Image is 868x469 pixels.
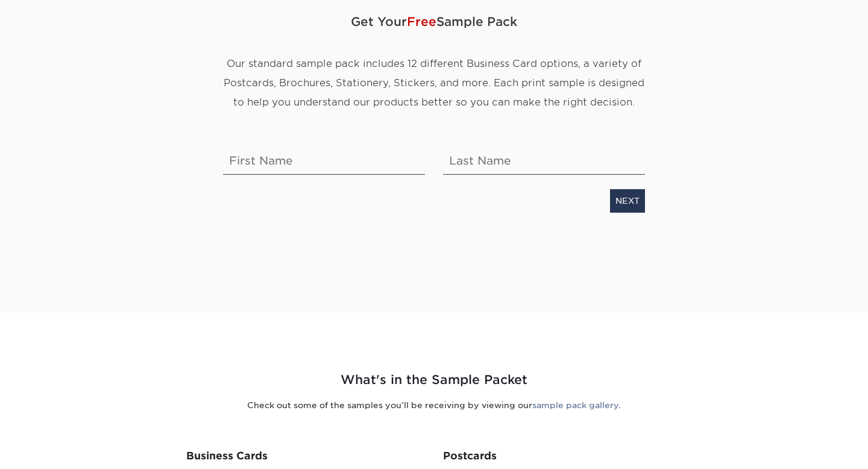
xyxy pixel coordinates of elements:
span: Our standard sample pack includes 12 different Business Card options, a variety of Postcards, Bro... [224,58,644,108]
h3: Business Cards [186,450,425,462]
a: NEXT [610,189,645,212]
span: Get Your Sample Pack [223,4,645,40]
a: sample pack gallery [532,400,618,410]
h2: What's in the Sample Packet [81,371,787,389]
span: Free [407,14,436,29]
p: Check out some of the samples you’ll be receiving by viewing our . [81,399,787,411]
h3: Postcards [443,450,682,462]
